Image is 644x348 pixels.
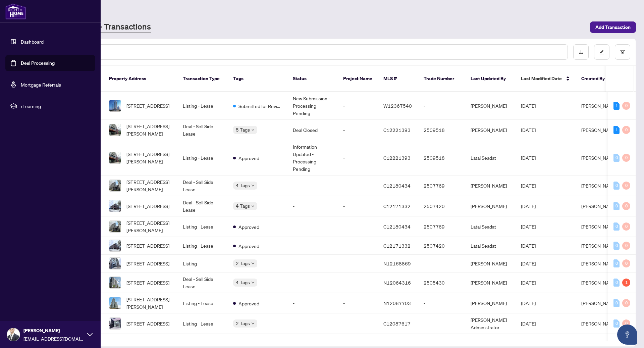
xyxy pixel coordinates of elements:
[238,154,259,162] span: Approved
[622,279,630,287] div: 1
[418,176,465,196] td: 2507769
[521,155,536,161] span: [DATE]
[418,255,465,272] td: -
[383,243,411,249] span: C12171332
[251,281,255,284] span: down
[251,184,255,187] span: down
[613,279,620,287] div: 0
[126,242,169,249] span: [STREET_ADDRESS]
[622,259,630,267] div: 0
[576,66,616,92] th: Created By
[109,240,121,251] img: thumbnail-img
[109,258,121,269] img: thumbnail-img
[521,203,536,209] span: [DATE]
[338,176,378,196] td: -
[521,223,536,230] span: [DATE]
[23,335,84,342] span: [EMAIL_ADDRESS][DOMAIN_NAME]
[622,182,630,190] div: 0
[613,299,620,307] div: 0
[21,102,91,110] span: rLearning
[581,155,618,161] span: [PERSON_NAME]
[613,154,620,162] div: 0
[109,200,121,212] img: thumbnail-img
[622,154,630,162] div: 0
[7,328,20,341] img: Profile Icon
[104,66,177,92] th: Property Address
[581,223,618,230] span: [PERSON_NAME]
[622,222,630,231] div: 0
[287,120,338,140] td: Deal Closed
[21,60,55,66] a: Deal Processing
[613,259,620,267] div: 0
[622,319,630,328] div: 0
[177,196,228,216] td: Deal - Sell Side Lease
[109,277,121,288] img: thumbnail-img
[287,293,338,313] td: -
[622,126,630,134] div: 0
[581,260,618,266] span: [PERSON_NAME]
[418,237,465,255] td: 2507420
[465,216,516,237] td: Latai Seadat
[109,152,121,163] img: thumbnail-img
[338,216,378,237] td: -
[595,22,631,33] span: Add Transaction
[251,262,255,265] span: down
[236,279,250,286] span: 4 Tags
[126,219,172,234] span: [STREET_ADDRESS][PERSON_NAME]
[287,216,338,237] td: -
[177,272,228,293] td: Deal - Sell Side Lease
[338,293,378,313] td: -
[521,103,536,109] span: [DATE]
[126,178,172,193] span: [STREET_ADDRESS][PERSON_NAME]
[338,92,378,120] td: -
[465,92,516,120] td: [PERSON_NAME]
[287,66,338,92] th: Status
[5,3,26,19] img: logo
[418,272,465,293] td: 2505430
[383,203,411,209] span: C12171332
[613,319,620,328] div: 0
[418,216,465,237] td: 2507769
[177,313,228,334] td: Listing - Lease
[126,296,172,310] span: [STREET_ADDRESS][PERSON_NAME]
[581,320,618,327] span: [PERSON_NAME]
[465,196,516,216] td: [PERSON_NAME]
[581,243,618,249] span: [PERSON_NAME]
[581,103,618,109] span: [PERSON_NAME]
[236,202,250,210] span: 4 Tags
[465,272,516,293] td: [PERSON_NAME]
[418,313,465,334] td: -
[126,320,169,327] span: [STREET_ADDRESS]
[251,322,255,325] span: down
[287,272,338,293] td: -
[378,66,418,92] th: MLS #
[418,293,465,313] td: -
[418,92,465,120] td: -
[465,176,516,196] td: [PERSON_NAME]
[383,260,411,266] span: N12168869
[521,320,536,327] span: [DATE]
[287,313,338,334] td: -
[521,280,536,286] span: [DATE]
[177,92,228,120] td: Listing - Lease
[383,155,411,161] span: C12221393
[521,183,536,189] span: [DATE]
[620,50,625,54] span: filter
[126,122,172,137] span: [STREET_ADDRESS][PERSON_NAME]
[338,255,378,272] td: -
[613,102,620,110] div: 1
[177,255,228,272] td: Listing
[418,66,465,92] th: Trade Number
[338,140,378,176] td: -
[613,202,620,210] div: 0
[338,66,378,92] th: Project Name
[465,313,516,334] td: [PERSON_NAME] Administrator
[236,259,250,267] span: 2 Tags
[383,183,411,189] span: C12180434
[622,102,630,110] div: 0
[177,66,228,92] th: Transaction Type
[338,313,378,334] td: -
[177,237,228,255] td: Listing - Lease
[465,66,516,92] th: Last Updated By
[383,320,411,327] span: C12087617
